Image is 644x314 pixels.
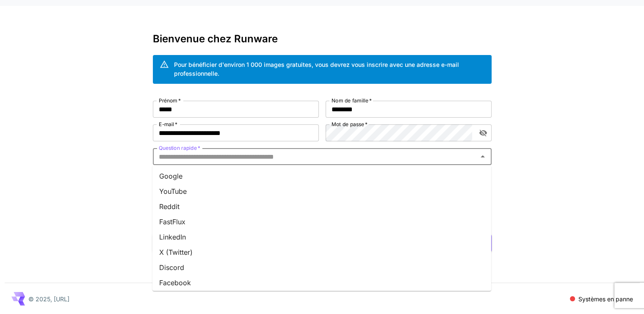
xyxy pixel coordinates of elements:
[152,290,491,306] li: Instagram
[159,145,196,151] font: Question rapide
[332,97,368,104] font: Nom de famille
[152,184,491,199] li: YouTube
[152,245,491,260] li: X (Twitter)
[159,97,177,104] font: Prénom
[475,125,491,140] button: activer la visibilité du mot de passe
[153,33,278,45] font: Bienvenue chez Runware
[152,168,491,184] li: Google
[28,295,69,303] font: © 2025, [URL]
[159,121,174,127] font: E-mail
[152,229,491,245] li: LinkedIn
[477,151,489,163] button: Close
[332,121,364,127] font: Mot de passe
[152,260,491,275] li: Discord
[174,61,459,77] font: Pour bénéficier d'environ 1 000 images gratuites, vous devrez vous inscrire avec une adresse e-ma...
[152,275,491,290] li: Facebook
[578,295,633,303] font: Systèmes en panne
[152,199,491,214] li: Reddit
[152,214,491,229] li: FastFlux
